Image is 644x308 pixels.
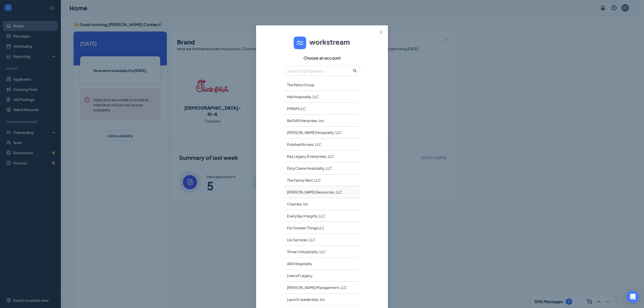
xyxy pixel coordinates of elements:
div: [PERSON_NAME] Resources, LLC [284,186,360,198]
div: Polished Arrows, LLC [284,139,360,150]
div: Hall Hospitality, LLC [284,91,360,103]
div: Everyday Integrity, LLC [284,210,360,222]
span: Choose an account [303,56,341,61]
button: Close [374,25,388,39]
div: Lives of Legacy [284,270,360,282]
div: [PERSON_NAME] Hospitality, LLC [284,127,360,139]
div: Thrive U Hospitality, LLC [284,246,360,258]
div: ARS Hospitality [284,258,360,270]
div: FMNJM LLC [284,103,360,115]
div: Open Intercom Messenger [627,291,639,303]
div: Key Legacy Enterprises, LLC [284,150,360,162]
div: BeStill Enterprises, Inc. [284,115,360,127]
span: search [353,69,357,73]
img: logo [294,37,350,49]
div: Launch Leadership, Inc. [284,294,360,305]
div: The Kalos Group [284,79,360,91]
span: close [379,30,383,34]
input: Search companies [287,68,352,74]
div: DotyClarke Hospitality, LLC [284,162,360,174]
div: [PERSON_NAME] Management, LLC [284,282,360,294]
div: For Greater Things LLC [284,222,360,234]
div: Chambo, Inc [284,198,360,210]
div: The Family Nest, LLC [284,174,360,186]
div: Lilo Services, LLC [284,234,360,246]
